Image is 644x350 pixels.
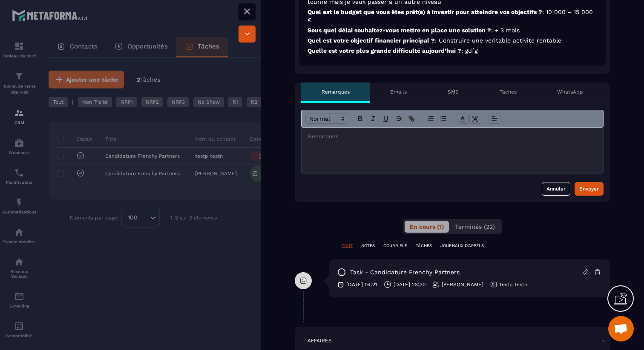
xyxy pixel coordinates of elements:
[308,26,597,34] p: Sous quel délai souhaitez-vous mettre en place une solution ?
[491,27,520,34] span: : + 3 mois
[455,223,495,230] span: Terminés (22)
[557,88,583,95] p: WhatsApp
[410,223,444,230] span: En cours (1)
[448,88,459,95] p: SMS
[308,8,597,24] p: Quel est le budget que vous êtes prêt(e) à investir pour atteindre vos objectifs ?
[308,47,597,55] p: Quelle est votre plus grande difficulté aujourd’hui ?
[346,281,377,288] p: [DATE] 04:21
[390,88,407,95] p: Emails
[342,243,353,249] p: TOUT
[450,221,500,233] button: Terminés (22)
[308,337,332,344] p: AFFAIRES
[440,243,484,249] p: JOURNAUX D'APPELS
[500,88,517,95] p: Tâches
[361,243,375,249] p: NOTES
[442,281,483,288] p: [PERSON_NAME]
[383,243,407,249] p: COURRIELS
[500,281,527,288] p: testp testn
[579,185,599,193] div: Envoyer
[416,243,432,249] p: TÂCHES
[405,221,449,233] button: En cours (1)
[394,281,425,288] p: [DATE] 23:30
[608,316,634,341] div: Ouvrir le chat
[575,182,604,196] button: Envoyer
[435,37,561,44] span: : Construire une véritable activité rentable
[322,88,350,95] p: Remarques
[308,37,597,45] p: Quel est votre objectif financier principal ?
[542,182,570,196] button: Annuler
[350,268,460,276] p: task - Candidature Frenchy Partners
[461,47,477,54] span: : gdfg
